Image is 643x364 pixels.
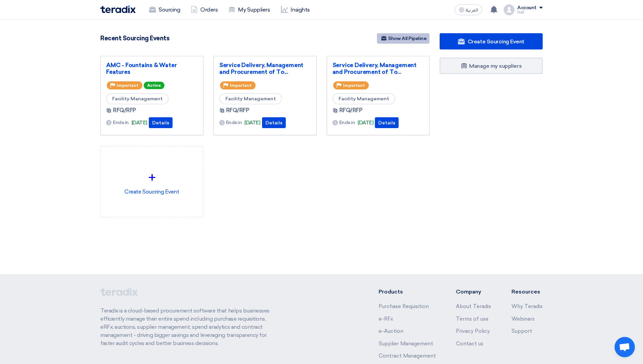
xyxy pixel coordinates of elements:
[219,93,282,104] span: Facility Management
[144,2,185,17] a: Sourcing
[379,303,429,309] a: Purchase Requisition
[100,307,277,347] p: Teradix is a cloud-based procurement software that helps businesses efficiently manage their enti...
[456,316,488,322] a: Terms of use
[375,117,399,128] button: Details
[511,303,543,309] a: Why Teradix
[100,5,136,13] img: Teradix logo
[106,167,198,188] div: +
[149,117,173,128] button: Details
[339,119,355,126] span: Ends in
[117,83,138,88] span: Important
[113,119,129,126] span: Ends in
[517,11,543,14] div: Naif
[106,62,198,75] a: AMC - Fountains & Water Features
[226,106,249,115] span: RFQ/RFP
[132,119,147,127] span: [DATE]
[511,316,535,322] a: Webinars
[379,316,393,322] a: e-RFx
[244,119,260,127] span: [DATE]
[339,106,363,115] span: RFQ/RFP
[511,288,543,296] li: Resources
[440,58,543,74] a: Manage my suppliers
[100,35,169,42] h4: Recent Sourcing Events
[358,119,374,127] span: [DATE]
[504,4,515,15] img: profile_test.png
[456,303,491,309] a: About Teradix
[468,38,524,45] span: Create Sourcing Event
[456,288,491,296] li: Company
[379,328,403,334] a: e-Auction
[379,353,436,359] a: Contract Management
[219,62,311,75] a: Service Delivery, Management and Procurement of To...
[113,106,136,115] span: RFQ/RFP
[343,83,365,88] span: Important
[511,328,532,334] a: Support
[230,83,252,88] span: Important
[226,119,242,126] span: Ends in
[185,2,223,17] a: Orders
[379,288,436,296] li: Products
[379,341,433,347] a: Supplier Management
[106,152,198,211] div: Create Soucring Event
[377,33,429,44] a: Show All Pipeline
[517,5,537,11] div: Account
[455,4,482,15] button: العربية
[106,93,169,104] span: Facility Management
[262,117,286,128] button: Details
[456,341,483,347] a: Contact us
[456,328,490,334] a: Privacy Policy
[276,2,315,17] a: Insights
[223,2,275,17] a: My Suppliers
[615,337,635,357] a: Open chat
[333,93,395,104] span: Facility Management
[466,8,478,13] span: العربية
[333,62,424,75] a: Service Delivery, Management and Procurement of To...
[144,82,164,89] span: Active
